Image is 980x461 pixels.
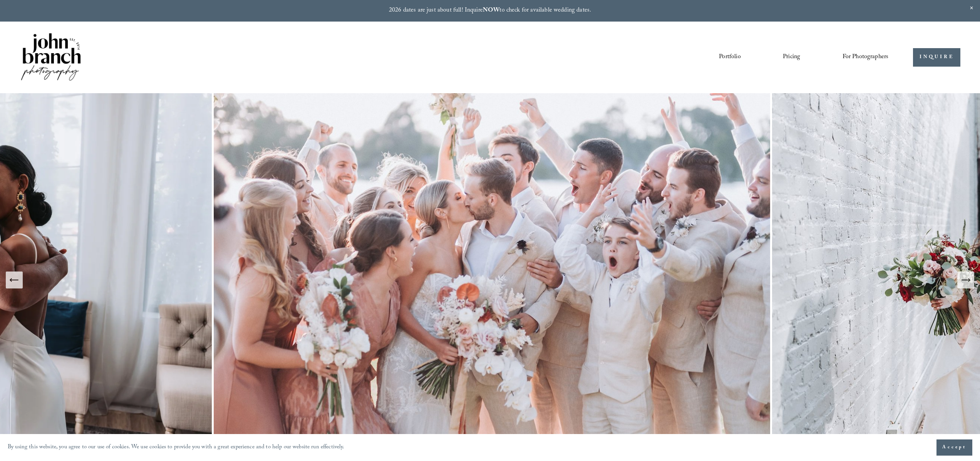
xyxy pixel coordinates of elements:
button: Next Slide [957,272,974,288]
a: folder dropdown [843,51,889,64]
button: Previous Slide [6,272,23,288]
a: INQUIRE [913,48,960,67]
a: Portfolio [719,51,740,64]
a: Pricing [783,51,800,64]
p: By using this website, you agree to our use of cookies. We use cookies to provide you with a grea... [8,442,345,453]
button: Accept [936,439,972,456]
img: John Branch IV Photography [20,32,82,84]
span: Accept [942,444,967,451]
span: For Photographers [843,51,889,63]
